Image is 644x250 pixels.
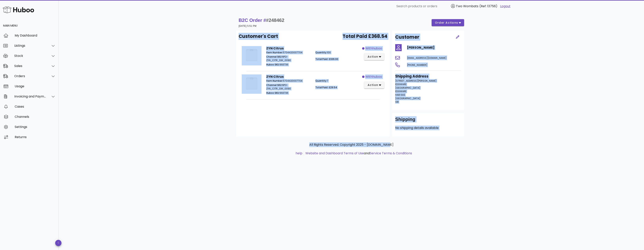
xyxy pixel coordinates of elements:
span: Customer's Cart [239,33,278,40]
div: My Dashboard [15,34,56,37]
h2: Customer [395,34,419,41]
div: Shipping [395,116,461,126]
span: GB [395,100,399,104]
span: withhuboo [365,46,382,51]
strong: ZYN Citrus [266,74,284,79]
div: Usage [15,84,56,88]
div: Orders [14,74,46,78]
a: Logout [500,4,511,9]
img: Huboo Logo [3,5,34,14]
p: 5704420007704 [266,79,311,83]
strong: ZYN Citrus [266,46,284,51]
div: Stock [14,54,46,58]
h4: [PERSON_NAME] [407,45,461,50]
span: Item Number: [266,51,283,54]
p: 7 [315,79,360,83]
span: Channel SKU: [266,55,282,58]
img: Product Image [242,74,262,92]
span: EDGWARE [395,83,407,86]
span: [PHONE_NUMBER] [407,63,427,67]
li: and [304,151,412,156]
span: Channel SKU: [266,83,282,87]
p: 5704420007704 [266,51,311,54]
span: action [367,83,378,87]
p: All Rights Reserved. Copyright 2025 - [DOMAIN_NAME] [239,142,463,147]
p: 100 [315,51,360,54]
span: withhuboo [365,74,382,79]
span: Quantity: [315,79,327,82]
span: HA8 6AS [395,93,405,96]
a: Service Terms & Conditions [370,151,412,155]
button: action [364,81,384,88]
span: Item Number: [266,79,283,82]
span: Total Paid: £339.00 [315,57,338,61]
div: Channels [15,115,56,119]
span: Total Paid £368.54 [343,33,387,40]
p: 993736 [266,91,311,95]
span: EDGWARE [395,90,407,93]
span: action [367,55,378,59]
a: help [296,151,302,155]
span: Total Paid: £29.54 [315,86,337,89]
div: Returns [15,135,56,139]
p: NPO-ZYN_CITR_SW_0090 [266,83,311,90]
span: (Ref: 13756) [479,4,497,8]
span: [GEOGRAPHIC_DATA] [395,86,420,89]
a: Website and Dashboard Terms of Use [305,151,364,155]
div: Sales [14,64,46,68]
div: Listings [14,44,46,47]
span: [STREET_ADDRESS][PERSON_NAME] [395,79,437,82]
span: [EMAIL_ADDRESS][DOMAIN_NAME] [407,56,446,60]
p: 993736 [266,63,311,66]
span: Huboo SKU: [266,91,280,95]
img: Product Image [242,46,262,64]
span: Huboo SKU: [266,63,280,66]
h3: Shipping Address [395,74,461,79]
small: [DATE] 5:51 PM [239,25,256,27]
div: Invoicing and Payments [14,95,46,98]
button: action [364,53,384,60]
div: Settings [15,125,56,129]
span: [GEOGRAPHIC_DATA] [395,97,420,100]
button: order actions [432,19,464,26]
span: Two Wombats [456,4,478,8]
span: order actions [435,21,458,25]
div: Cases [15,105,56,108]
p: NPO-ZYN_CITR_SW_0090 [266,55,311,62]
span: Quantity: [315,51,327,54]
strong: B2C Order # [239,18,284,23]
p: No shipping details available [395,126,461,130]
span: #248462 [266,18,284,23]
